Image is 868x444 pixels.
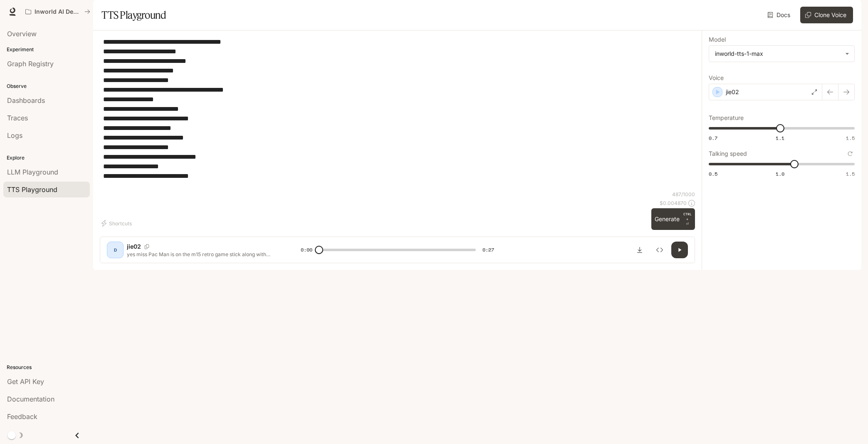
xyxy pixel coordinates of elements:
button: Download audio [631,242,648,258]
p: Model [709,37,726,42]
p: $ 0.004870 [660,200,687,207]
p: Voice [709,75,724,81]
p: Inworld AI Demos [35,8,81,15]
p: Talking speed [709,151,747,157]
span: 1.0 [776,170,784,177]
button: All workspaces [22,3,94,20]
p: jie02 [127,242,141,251]
span: 1.5 [846,170,855,177]
p: ⏎ [683,212,692,227]
span: 1.5 [846,135,855,142]
p: Temperature [709,115,744,121]
button: Inspect [651,242,668,258]
p: jie02 [726,88,739,96]
div: inworld-tts-1-max [715,50,841,58]
span: 1.1 [776,135,784,142]
p: CTRL + [683,212,692,222]
button: Reset to default [846,149,855,158]
button: GenerateCTRL +⏎ [651,208,695,230]
span: 0:00 [301,246,312,254]
button: Shortcuts [100,217,135,230]
div: D [109,243,122,257]
button: Clone Voice [800,7,853,23]
button: Copy Voice ID [141,244,153,249]
div: inworld-tts-1-max [709,46,854,62]
p: yes miss Pac Man is on the m15 retro game stick along with 20,000 other games with 15 to 20 game ... [127,251,281,258]
a: Docs [766,7,794,23]
span: 0:27 [482,246,494,254]
span: 0.7 [709,135,717,142]
h1: TTS Playground [101,7,166,23]
span: 0.5 [709,170,717,177]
